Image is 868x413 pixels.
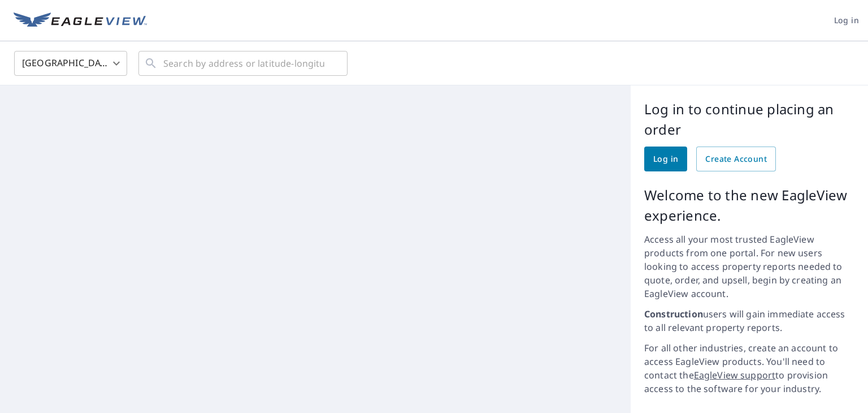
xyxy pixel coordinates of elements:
span: Log in [653,152,678,166]
p: Welcome to the new EagleView experience. [644,185,854,226]
span: Log in [834,14,859,28]
p: For all other industries, create an account to access EagleView products. You'll need to contact ... [644,341,854,395]
input: Search by address or latitude-longitude [163,48,324,79]
span: Create Account [705,152,767,166]
strong: Construction [644,308,703,320]
a: Create Account [696,147,776,171]
div: [GEOGRAPHIC_DATA] [14,48,127,79]
p: Access all your most trusted EagleView products from one portal. For new users looking to access ... [644,233,854,300]
a: EagleView support [694,369,776,381]
p: Log in to continue placing an order [644,99,854,140]
img: EV Logo [14,12,147,29]
a: Log in [644,147,687,171]
p: users will gain immediate access to all relevant property reports. [644,307,854,334]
